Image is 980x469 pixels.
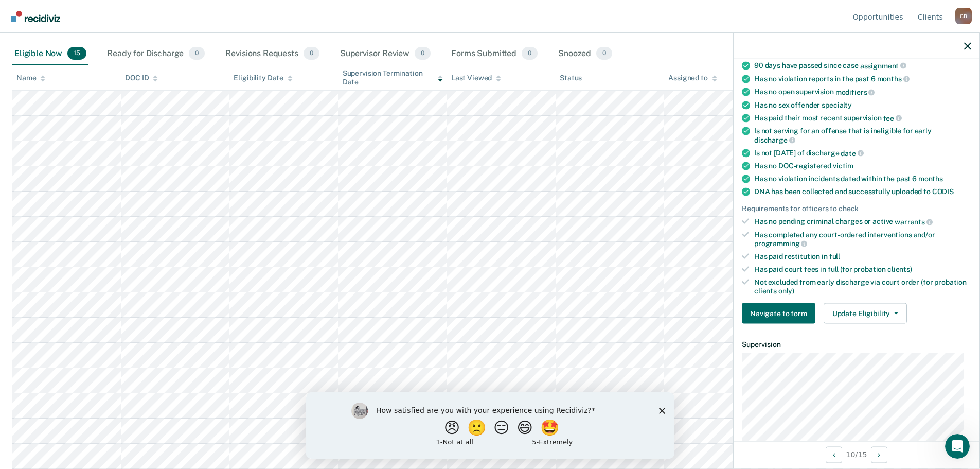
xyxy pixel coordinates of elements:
div: Has no DOC-registered [754,162,971,170]
span: 15 [67,47,86,60]
span: victim [833,162,853,170]
span: warrants [895,217,933,225]
span: 0 [415,47,431,60]
div: Supervisor Review [338,43,433,65]
div: Snoozed [556,43,614,65]
span: months [877,75,910,83]
div: DNA has been collected and successfully uploaded to [754,187,971,196]
div: 90 days have passed since case [754,61,971,70]
button: Update Eligibility [824,303,907,324]
div: Has no sex offender [754,100,971,109]
button: Next Opportunity [871,446,887,463]
div: Revisions Requests [223,43,321,65]
span: months [918,175,943,183]
button: Previous Opportunity [826,446,842,463]
div: Has no violation incidents dated within the past 6 [754,175,971,183]
span: 0 [596,47,612,60]
div: Is not serving for an offense that is ineligible for early [754,127,971,144]
div: 10 / 15 [734,441,979,468]
div: Has no violation reports in the past 6 [754,74,971,83]
div: Eligible Now [12,43,88,65]
div: Eligibility Date [234,74,293,82]
span: fee [883,114,902,122]
span: programming [754,239,807,248]
div: Has completed any court-ordered interventions and/or [754,230,971,248]
iframe: Survey by Kim from Recidiviz [306,392,674,459]
span: 0 [522,47,538,60]
span: date [841,149,863,157]
span: full [829,252,840,260]
div: Has no pending criminal charges or active [754,217,971,227]
div: Forms Submitted [449,43,540,65]
div: C B [955,8,972,24]
dt: Supervision [742,340,971,349]
span: 0 [304,47,319,60]
span: clients) [887,265,912,273]
div: Is not [DATE] of discharge [754,148,971,158]
a: Navigate to form link [742,303,819,324]
button: Navigate to form [742,303,815,324]
div: Has paid court fees in full (for probation [754,265,971,273]
div: Assigned to [668,74,717,82]
div: Ready for Discharge [105,43,207,65]
div: Not excluded from early discharge via court order (for probation clients [754,277,971,295]
div: Last Viewed [451,74,501,82]
div: Status [560,74,582,82]
div: Supervision Termination Date [343,69,443,86]
span: specialty [822,100,852,109]
button: Profile dropdown button [955,8,972,24]
div: Has paid restitution in [754,252,971,261]
span: 0 [189,47,205,60]
div: Requirements for officers to check [742,204,971,213]
img: Recidiviz [11,11,60,22]
span: only) [778,286,794,294]
span: assignment [860,61,906,70]
div: Name [16,74,45,82]
iframe: Intercom live chat [945,434,970,459]
div: Has paid their most recent supervision [754,113,971,123]
div: Has no open supervision [754,88,971,97]
span: discharge [754,135,795,144]
div: DOC ID [125,74,158,82]
span: modifiers [835,88,875,96]
span: CODIS [932,187,954,196]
